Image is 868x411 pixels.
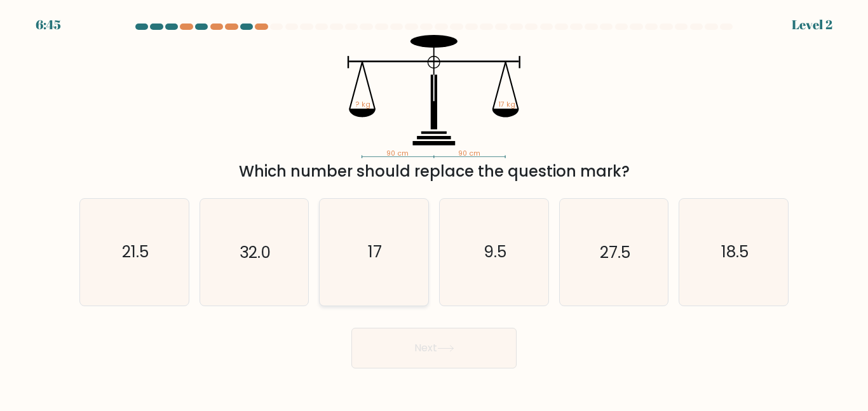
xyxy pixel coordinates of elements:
[87,160,781,183] div: Which number should replace the question mark?
[600,241,630,263] text: 27.5
[498,100,515,109] tspan: 17 kg
[459,149,481,158] tspan: 90 cm
[36,15,61,34] div: 6:45
[240,241,271,263] text: 32.0
[355,100,370,109] tspan: ? kg
[386,149,409,158] tspan: 90 cm
[351,328,517,368] button: Next
[484,241,506,263] text: 9.5
[368,241,382,263] text: 17
[122,241,149,263] text: 21.5
[792,15,832,34] div: Level 2
[721,241,749,263] text: 18.5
